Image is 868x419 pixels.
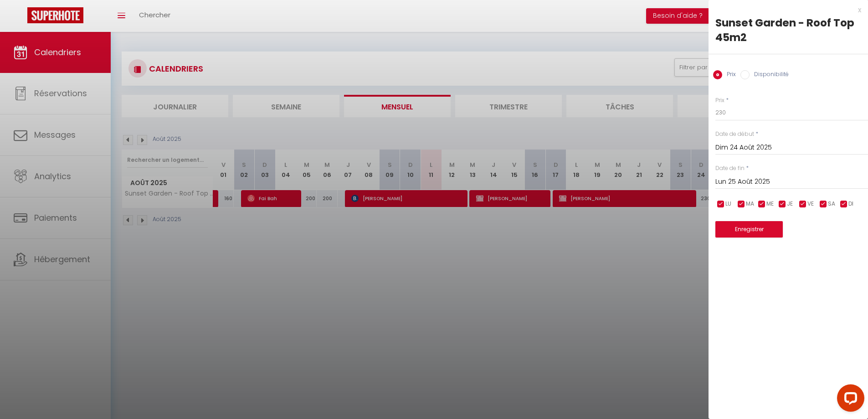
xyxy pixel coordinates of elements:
label: Date de fin [715,164,745,173]
label: Disponibilité [750,70,789,80]
span: LU [725,200,731,208]
span: DI [848,200,853,208]
div: x [709,5,861,16]
div: Sunset Garden - Roof Top 45m2 [715,16,861,45]
span: SA [828,200,835,208]
span: VE [807,200,814,208]
label: Prix [715,96,724,105]
span: ME [766,200,774,208]
label: Prix [722,70,736,80]
span: MA [746,200,754,208]
iframe: LiveChat chat widget [830,381,868,419]
label: Date de début [715,130,754,139]
button: Enregistrer [715,221,783,238]
span: JE [787,200,793,208]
